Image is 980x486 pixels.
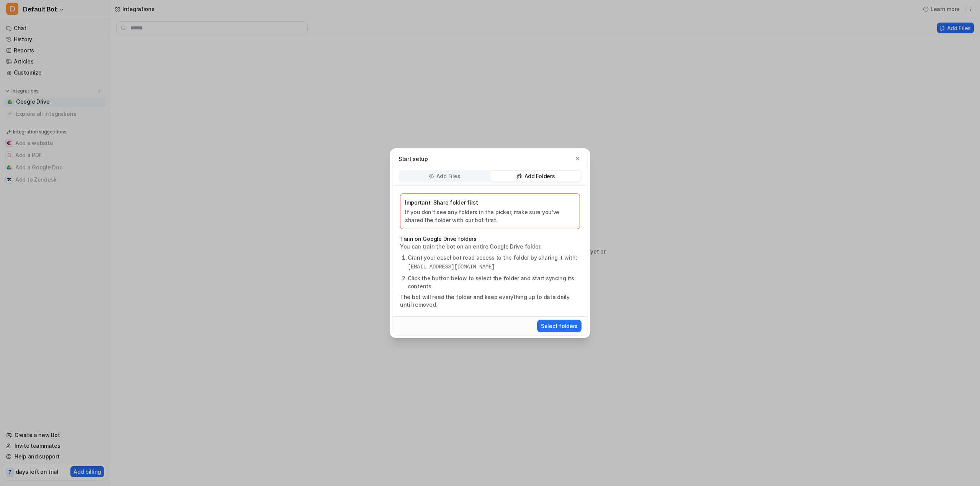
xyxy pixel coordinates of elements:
[408,274,580,290] li: Click the button below to select the folder and start syncing its contents.
[399,155,428,163] p: Start setup
[408,263,580,271] pre: [EMAIL_ADDRESS][DOMAIN_NAME]
[400,235,580,243] p: Train on Google Drive folders
[524,172,555,180] p: Add Folders
[436,172,460,180] p: Add Files
[405,198,575,206] p: Important: Share folder first
[405,208,575,224] p: If you don't see any folders in the picker, make sure you've shared the folder with our bot first.
[537,320,581,332] button: Select folders
[400,243,580,250] p: You can train the bot on an entire Google Drive folder.
[408,254,580,271] li: Grant your eesel bot read access to the folder by sharing it with:
[400,293,580,309] p: The bot will read the folder and keep everything up to date daily until removed.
